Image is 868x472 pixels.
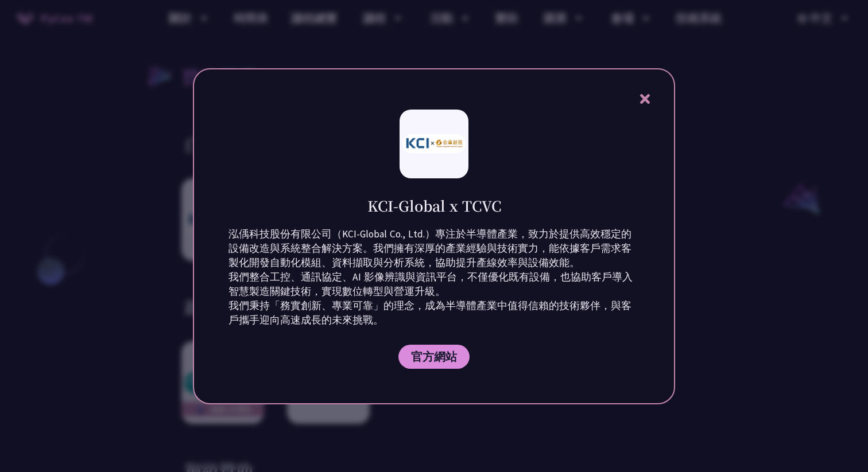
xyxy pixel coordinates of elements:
p: 泓偊科技股份有限公司（KCI-Global Co., Ltd.）專注於半導體產業，致力於提供高效穩定的設備改造與系統整合解決方案。我們擁有深厚的產業經驗與技術實力，能依據客戶需求客製化開發自動化... [228,227,640,327]
img: photo [402,134,466,153]
h1: KCI-Global x TCVC [367,196,501,216]
span: 官方網站 [411,349,457,364]
a: 官方網站 [398,345,470,369]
